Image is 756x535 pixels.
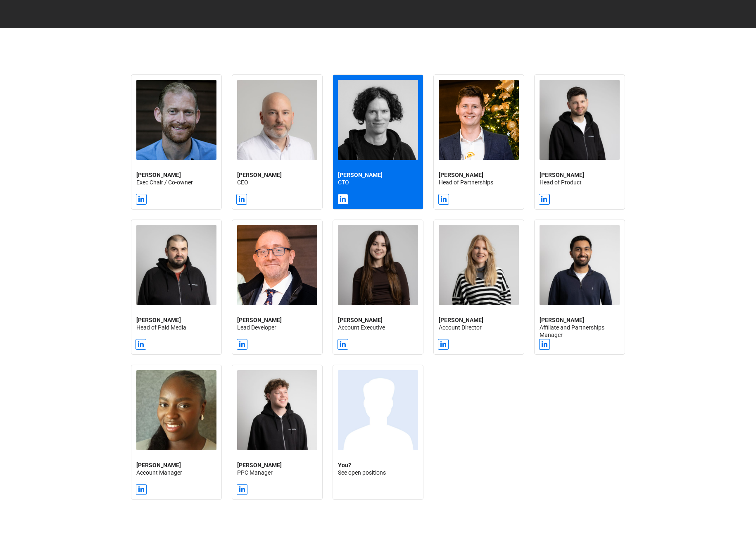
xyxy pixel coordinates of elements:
[540,225,620,305] img: 2183-genie-2024-320
[439,316,519,331] h2: Account Director
[237,80,317,160] img: 2183-genie-2024-192 (1)
[338,317,383,323] strong: [PERSON_NAME]
[338,225,418,305] img: 2183-genie-2024-356
[136,462,181,468] b: [PERSON_NAME]
[237,462,282,468] strong: [PERSON_NAME]
[439,171,519,186] h2: Head of Partnerships
[136,172,181,178] strong: [PERSON_NAME]
[338,171,418,186] h2: CTO
[136,461,216,476] h2: Account Manager
[540,317,584,323] strong: [PERSON_NAME]
[338,461,418,476] h2: See open positions
[237,461,317,476] h2: PPC Manager
[540,80,620,160] img: Genie
[136,317,181,323] strong: [PERSON_NAME]
[237,171,317,186] h2: CEO
[237,317,282,323] strong: [PERSON_NAME]
[136,225,216,305] img: 2183-genie-2024-174
[439,172,483,178] strong: [PERSON_NAME]
[136,171,216,186] h2: Exec Chair / Co-owner
[237,370,317,450] img: 2183-genie-2024-323
[136,316,216,331] h2: Head of Paid Media
[439,317,483,323] strong: [PERSON_NAME]
[338,462,351,468] strong: You?
[439,225,519,305] img: HelenSaundersHeadshot2024
[333,365,423,499] a: You?See open positions
[540,171,620,186] h2: Head of Product
[237,316,317,331] h2: Lead Developer
[136,370,216,450] img: 3453948507751186472
[237,172,282,178] strong: [PERSON_NAME]
[540,172,584,178] strong: [PERSON_NAME]
[540,316,620,339] h2: Affiliate and Partnerships Manager
[338,172,383,178] b: [PERSON_NAME]
[338,316,418,331] h2: Account Executive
